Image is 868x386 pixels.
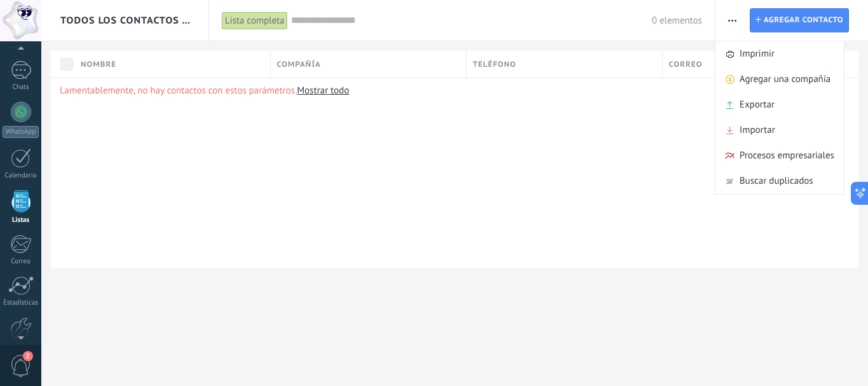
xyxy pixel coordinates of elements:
[740,92,775,118] span: Exportar
[740,67,831,92] span: Agregar una compañía
[23,351,33,361] span: 2
[3,216,39,224] div: Listas
[81,59,116,71] span: Nombre
[669,59,703,71] span: Correo
[3,258,39,266] div: Correo
[740,143,834,169] span: Procesos empresariales
[750,8,849,32] a: Agregar contacto
[60,85,850,97] p: Lamentablemente, no hay contactos con estos parámetros.
[652,15,702,27] span: 0 elementos
[3,299,39,307] div: Estadísticas
[60,15,191,27] span: Todos los contactos y empresas
[3,83,39,92] div: Chats
[3,172,39,180] div: Calendario
[222,11,288,30] div: Lista completa
[740,118,775,143] span: Importar
[740,169,813,194] span: Buscar duplicados
[297,85,349,97] a: Mostrar todo
[764,9,843,32] span: Agregar contacto
[723,8,742,32] button: Más
[3,126,39,138] div: WhatsApp
[715,67,844,92] a: Agregar una compañía
[473,59,516,71] span: Teléfono
[740,41,775,67] span: Imprimir
[277,59,321,71] span: Compañía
